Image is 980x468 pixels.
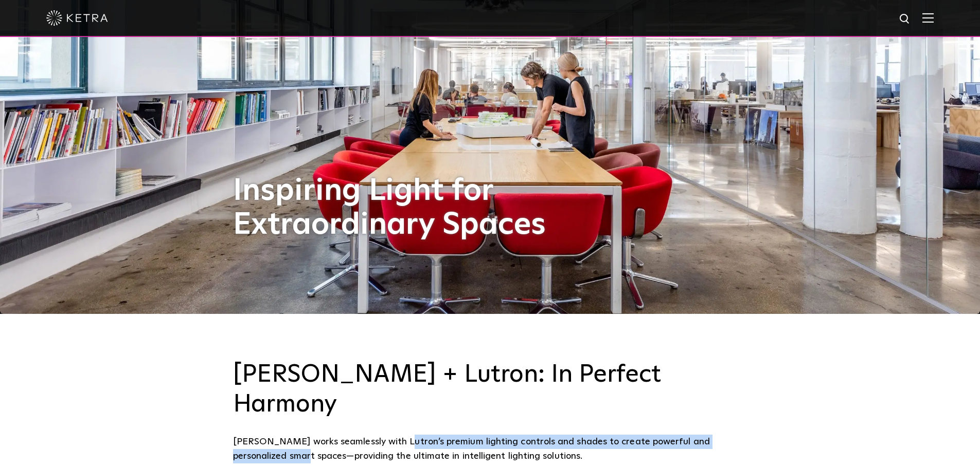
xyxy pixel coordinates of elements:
h3: [PERSON_NAME] + Lutron: In Perfect Harmony [233,360,747,419]
img: ketra-logo-2019-white [46,10,108,26]
h1: Inspiring Light for Extraordinary Spaces [233,174,567,242]
div: [PERSON_NAME] works seamlessly with Lutron’s premium lighting controls and shades to create power... [233,435,747,464]
img: Hamburger%20Nav.svg [922,13,934,23]
img: search icon [899,13,912,26]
